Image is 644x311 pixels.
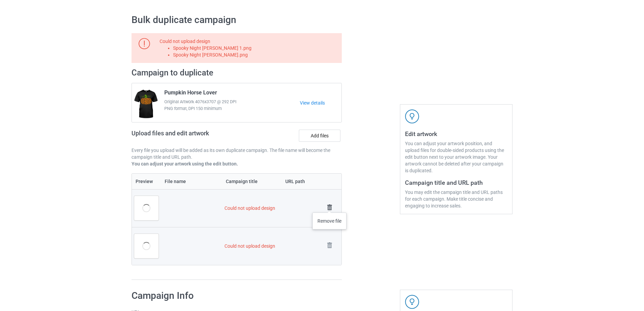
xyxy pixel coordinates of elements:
div: You can adjust your artwork position, and upload files for double-sided products using the edit b... [405,140,507,174]
span: Pumpkin Horse Lover [164,89,217,98]
th: Preview [132,174,161,189]
b: You can adjust your artwork using the edit button. [132,161,238,166]
img: svg+xml;base64,PD94bWwgdmVyc2lvbj0iMS4wIiBlbmNvZGluZz0iVVRGLTgiPz4KPHN2ZyB3aWR0aD0iNDJweCIgaGVpZ2... [405,109,419,124]
img: svg+xml;base64,PD94bWwgdmVyc2lvbj0iMS4wIiBlbmNvZGluZz0iVVRGLTgiPz4KPHN2ZyB3aWR0aD0iMTlweCIgaGVpZ2... [139,38,150,49]
h1: Campaign Info [132,290,332,302]
td: Could not upload design [222,227,322,265]
h3: Edit artwork [405,130,507,138]
span: Original Artwork 4076x3707 @ 292 DPI [164,98,300,105]
div: Remove file [312,213,347,229]
h3: Campaign title and URL path [405,179,507,186]
p: Every file you upload will be added as its own duplicate campaign. The file name will become the ... [132,147,342,160]
th: Campaign title [222,174,281,189]
div: You may edit the campaign title and URL paths for each campaign. Make title concise and engaging ... [405,189,507,209]
h1: Bulk duplicate campaign [132,14,512,26]
img: svg+xml;base64,PD94bWwgdmVyc2lvbj0iMS4wIiBlbmNvZGluZz0iVVRGLTgiPz4KPHN2ZyB3aWR0aD0iNDJweCIgaGVpZ2... [405,295,419,309]
td: Could not upload design [222,189,322,227]
span: PNG format, DPI 150 minimum [164,105,300,112]
h2: Upload files and edit artwork [132,130,258,142]
label: Add files [299,130,340,142]
img: svg+xml;base64,PD94bWwgdmVyc2lvbj0iMS4wIiBlbmNvZGluZz0iVVRGLTgiPz4KPHN2ZyB3aWR0aD0iMjhweCIgaGVpZ2... [325,241,334,250]
li: Spooky Night [PERSON_NAME].png [173,51,339,58]
img: svg+xml;base64,PD94bWwgdmVyc2lvbj0iMS4wIiBlbmNvZGluZz0iVVRGLTgiPz4KPHN2ZyB3aWR0aD0iMjhweCIgaGVpZ2... [325,203,334,212]
a: View details [300,99,341,106]
th: URL path [282,174,323,189]
h2: Campaign to duplicate [132,68,342,78]
th: File name [161,174,222,189]
li: Spooky Night [PERSON_NAME] 1.png [173,45,339,51]
div: Could not upload design [160,38,339,58]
